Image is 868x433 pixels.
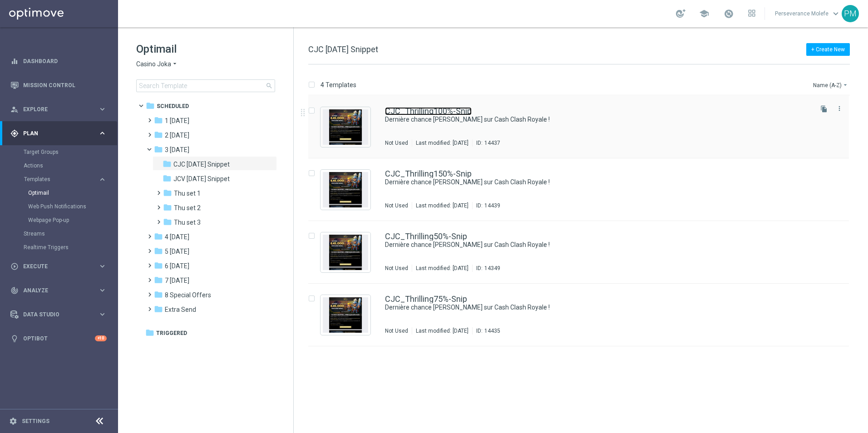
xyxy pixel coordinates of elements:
button: Templates keyboard_arrow_right [24,176,107,183]
span: Analyze [23,288,98,293]
a: Optibot [23,326,95,350]
span: keyboard_arrow_down [831,9,841,19]
input: Search Template [136,79,275,92]
span: Thu set 2 [174,204,201,212]
div: Templates [24,177,98,182]
i: folder [145,328,154,337]
button: Casino Joka arrow_drop_down [136,60,178,69]
div: Optimail [28,186,117,200]
div: Dernière chance de régner sur Cash Clash Royale ! [385,115,811,124]
button: Mission Control [10,82,107,89]
img: 14437.jpeg [323,109,368,145]
img: 14349.jpeg [323,235,368,270]
button: lightbulb Optibot +10 [10,335,107,342]
i: lightbulb [10,335,19,343]
span: Extra Send [165,305,196,314]
div: ID: [472,265,500,272]
div: Webpage Pop-up [28,213,117,227]
div: Execute [10,262,98,271]
button: track_changes Analyze keyboard_arrow_right [10,287,107,294]
div: Mission Control [10,73,107,97]
i: keyboard_arrow_right [98,129,107,138]
i: more_vert [836,105,843,112]
div: Dernière chance de régner sur Cash Clash Royale ! [385,303,811,312]
a: Dernière chance [PERSON_NAME] sur Cash Clash Royale ! [385,115,790,124]
i: play_circle_outline [10,262,19,271]
i: keyboard_arrow_right [98,286,107,295]
div: Dernière chance de régner sur Cash Clash Royale ! [385,178,811,187]
img: 14439.jpeg [323,172,368,207]
div: Dashboard [10,49,107,73]
button: Name (A-Z)arrow_drop_down [812,79,850,90]
span: 3 Thursday [165,146,189,154]
span: 4 Friday [165,233,189,241]
span: Templates [24,177,89,182]
div: Data Studio [10,310,98,319]
a: Dashboard [23,49,107,73]
i: file_copy [820,105,828,113]
span: school [699,9,709,19]
button: equalizer Dashboard [10,58,107,65]
button: more_vert [835,103,844,114]
span: Scheduled [157,102,189,110]
div: Not Used [385,139,408,147]
i: folder [163,188,172,197]
i: gps_fixed [10,129,19,138]
button: gps_fixed Plan keyboard_arrow_right [10,130,107,137]
div: Realtime Triggers [24,241,117,254]
span: 1 Tuesday [165,117,189,125]
a: Webpage Pop-up [28,216,94,224]
i: folder [154,246,163,256]
i: folder [163,174,172,183]
div: Dernière chance de régner sur Cash Clash Royale ! [385,241,811,249]
div: Press SPACE to select this row. [299,221,866,284]
a: Optimail [28,189,94,197]
div: Target Groups [24,145,117,159]
span: 7 Monday [165,276,189,285]
div: Last modified: [DATE] [412,139,472,147]
button: + Create New [806,43,850,56]
div: Explore [10,105,98,113]
div: 14349 [484,265,500,272]
button: play_circle_outline Execute keyboard_arrow_right [10,263,107,270]
div: Analyze [10,286,98,295]
div: Last modified: [DATE] [412,265,472,272]
div: Not Used [385,202,408,209]
span: Casino Joka [136,60,171,69]
i: arrow_drop_down [171,60,178,69]
i: keyboard_arrow_right [98,310,107,319]
a: CJC_Thrilling100%-Snip [385,107,472,115]
div: Actions [24,159,117,172]
div: Templates [24,172,117,227]
div: Last modified: [DATE] [412,202,472,209]
span: 6 Sunday [165,262,189,270]
a: Web Push Notifications [28,203,94,210]
span: CJC Thursday Snippet [173,160,230,168]
span: search [266,82,273,89]
a: Target Groups [24,148,94,156]
button: person_search Explore keyboard_arrow_right [10,106,107,113]
span: 8 Special Offers [165,291,211,299]
i: folder [163,217,172,226]
div: ID: [472,202,500,209]
a: Dernière chance [PERSON_NAME] sur Cash Clash Royale ! [385,241,790,249]
i: keyboard_arrow_right [98,175,107,184]
span: Triggered [156,329,187,337]
span: JCV Thursday Snippet [173,175,230,183]
div: Web Push Notifications [28,200,117,213]
span: 2 Wednesday [165,131,189,139]
i: arrow_drop_down [842,81,849,89]
div: Press SPACE to select this row. [299,96,866,158]
a: Perseverance Molefekeyboard_arrow_down [774,7,842,20]
i: track_changes [10,286,19,295]
i: folder [154,116,163,125]
div: PM [842,5,859,22]
div: +10 [95,335,107,341]
div: Data Studio keyboard_arrow_right [10,311,107,318]
a: Realtime Triggers [24,244,94,251]
a: Dernière chance [PERSON_NAME] sur Cash Clash Royale ! [385,303,790,312]
a: Streams [24,230,94,237]
i: equalizer [10,57,19,65]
